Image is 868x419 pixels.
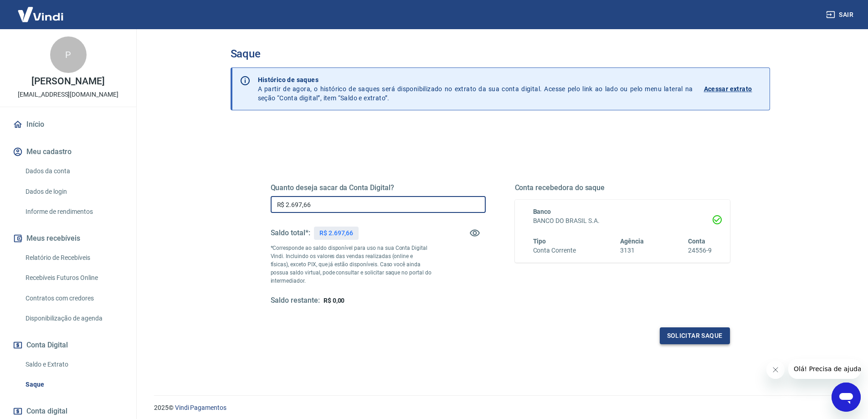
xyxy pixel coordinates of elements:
p: Histórico de saques [258,75,693,84]
p: [PERSON_NAME] [31,77,104,86]
span: Tipo [533,238,546,245]
img: Vindi [11,0,70,28]
a: Acessar extrato [704,75,762,103]
span: Conta [688,238,705,245]
a: Vindi Pagamentos [175,404,226,411]
a: Contratos com credores [22,289,125,308]
span: Olá! Precisa de ajuda? [5,6,77,14]
h6: 24556-9 [688,246,712,255]
h6: BANCO DO BRASIL S.A. [533,216,712,226]
a: Saldo e Extrato [22,355,125,374]
span: Agência [620,238,644,245]
p: *Corresponde ao saldo disponível para uso na sua Conta Digital Vindi. Incluindo os valores das ve... [271,244,432,285]
p: A partir de agora, o histórico de saques será disponibilizado no extrato da sua conta digital. Ac... [258,75,693,103]
a: Informe de rendimentos [22,202,125,221]
a: Saque [22,375,125,394]
a: Recebíveis Futuros Online [22,269,125,287]
iframe: Mensagem da empresa [788,359,861,379]
h3: Saque [231,47,770,60]
h6: 3131 [620,246,644,255]
h5: Conta recebedora do saque [515,183,730,192]
span: Conta digital [26,405,67,418]
div: P [50,36,87,73]
h5: Quanto deseja sacar da Conta Digital? [271,183,486,192]
p: R$ 2.697,66 [319,228,353,238]
a: Disponibilização de agenda [22,309,125,328]
a: Relatório de Recebíveis [22,248,125,267]
button: Solicitar saque [660,327,730,344]
h5: Saldo restante: [271,296,320,305]
span: R$ 0,00 [324,297,345,304]
span: Banco [533,208,551,215]
p: Acessar extrato [704,84,752,93]
p: [EMAIL_ADDRESS][DOMAIN_NAME] [18,90,118,99]
iframe: Botão para abrir a janela de mensagens [832,383,861,412]
p: 2025 © [154,403,846,413]
button: Sair [824,6,857,23]
button: Conta Digital [11,335,125,355]
h6: Conta Corrente [533,246,576,255]
iframe: Fechar mensagem [766,361,785,379]
a: Dados da conta [22,162,125,181]
button: Meus recebíveis [11,228,125,248]
h5: Saldo total*: [271,228,310,238]
button: Meu cadastro [11,142,125,162]
a: Dados de login [22,182,125,201]
a: Início [11,114,125,134]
